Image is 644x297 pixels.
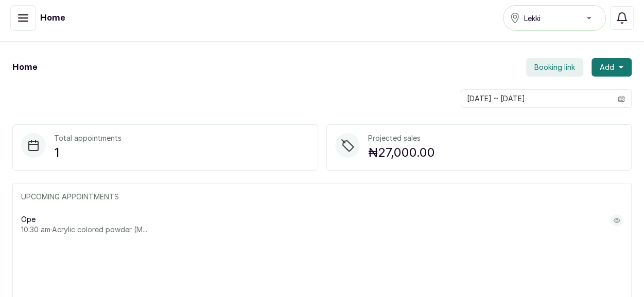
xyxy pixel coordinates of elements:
h1: Home [40,12,65,24]
input: Select date [461,90,612,107]
button: Add [591,58,632,77]
button: Booking link [526,58,583,77]
p: Total appointments [54,133,121,143]
p: Ope [21,214,147,225]
span: Lekki [524,13,541,24]
h1: Home [12,61,37,73]
button: Lekki [503,5,606,31]
span: Add [600,62,614,72]
p: 1 [54,143,121,162]
span: Booking link [534,62,575,72]
p: Projected sales [368,133,435,143]
p: ₦27,000.00 [368,143,435,162]
p: 10:30 am · Acrylic colored powder (M... [21,225,147,235]
svg: calendar [618,95,625,102]
p: UPCOMING APPOINTMENTS [21,192,623,202]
